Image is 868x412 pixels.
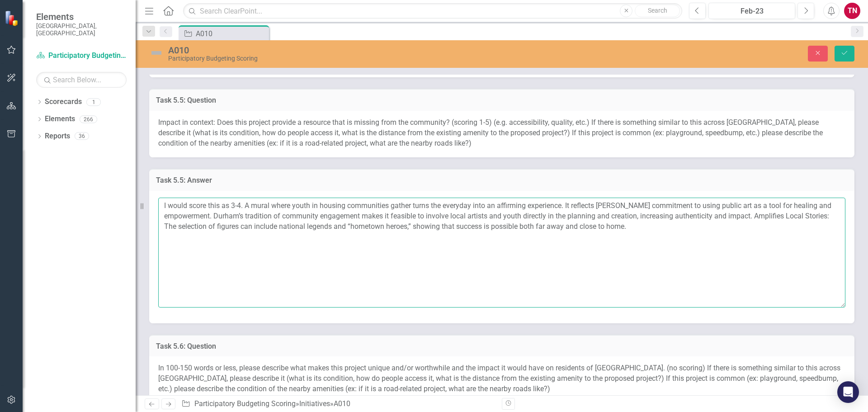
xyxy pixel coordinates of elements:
[168,55,545,62] div: Participatory Budgeting Scoring
[334,399,350,408] div: A010
[158,364,840,393] span: In 100-150 words or less, please describe what makes this project unique and/or worthwhile and th...
[45,97,82,107] a: Scorecards
[75,133,89,140] div: 36
[196,28,267,39] div: A010
[36,72,127,88] input: Search Below...
[36,51,127,61] a: Participatory Budgeting Scoring
[5,10,20,26] img: ClearPoint Strategy
[36,22,127,37] small: [GEOGRAPHIC_DATA], [GEOGRAPHIC_DATA]
[168,45,545,55] div: A010
[156,342,848,350] h3: Task 5.6: Question
[158,198,845,307] textarea: I would score this as 3-4. A mural where youth in housing communities gather turns the everyday i...
[36,11,127,22] span: Elements
[708,3,795,19] button: Feb-23
[45,131,70,142] a: Reports
[149,46,164,60] img: Not Defined
[80,115,97,123] div: 266
[86,98,101,106] div: 1
[299,399,330,408] a: Initiatives
[837,381,859,403] div: Open Intercom Messenger
[156,96,848,104] h3: Task 5.5: Question
[158,118,823,147] span: Impact in context: Does this project provide a resource that is missing from the community? (scor...
[648,7,667,14] span: Search
[844,3,860,19] button: TN
[156,176,848,185] h3: Task 5.5: Answer
[45,114,75,124] a: Elements
[183,3,682,19] input: Search ClearPoint...
[181,399,495,409] div: » »
[712,6,792,17] div: Feb-23
[194,399,296,408] a: Participatory Budgeting Scoring
[635,5,680,17] button: Search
